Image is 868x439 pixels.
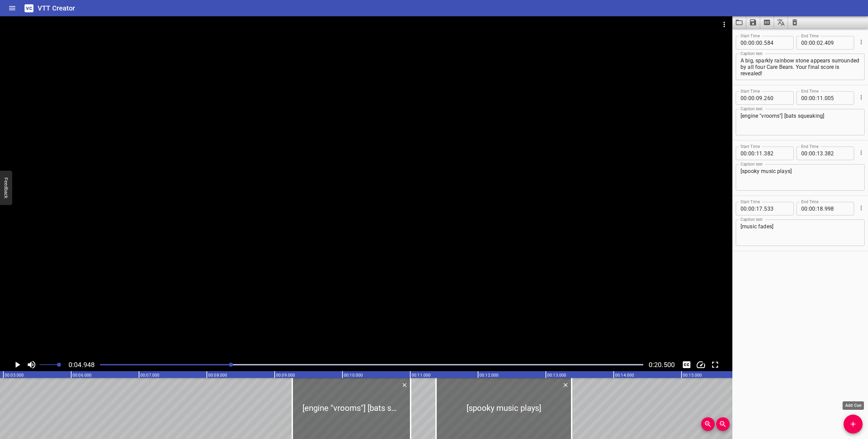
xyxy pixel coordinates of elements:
[400,381,408,389] div: Delete Cue
[801,91,808,105] input: 00
[73,373,92,378] text: 00:06.000
[741,36,747,50] input: 00
[763,36,764,50] span: .
[276,373,295,378] text: 00:09.000
[701,417,715,431] button: Zoom In
[732,16,746,28] button: Load captions from file
[809,36,815,50] input: 00
[741,57,860,77] textarea: A big, sparkly rainbow stone appears surrounded by all four Care Bears. Your final score is revea...
[748,202,755,215] input: 00
[756,202,763,215] input: 17
[735,18,743,26] svg: Load captions from file
[791,18,799,26] svg: Clear captions
[694,358,707,371] div: Playback Speed
[764,147,789,160] input: 382
[857,148,866,157] button: Cue Options
[815,147,817,160] span: :
[709,358,722,371] button: Toggle fullscreen
[857,89,865,106] div: Cue Options
[57,363,61,367] span: Set video volume
[755,91,756,105] span: :
[412,373,431,378] text: 00:11.000
[844,415,863,434] button: Add Cue
[709,358,722,371] div: Toggle Full Screen
[747,202,748,215] span: :
[741,147,747,160] input: 00
[823,202,825,215] span: .
[747,91,748,105] span: :
[741,202,747,215] input: 00
[823,91,825,105] span: .
[817,202,823,215] input: 18
[817,36,823,50] input: 02
[755,147,756,160] span: :
[764,91,789,105] input: 260
[748,36,755,50] input: 00
[763,18,771,26] svg: Extract captions from video
[746,16,760,28] button: Save captions to file
[763,147,764,160] span: .
[809,91,815,105] input: 00
[755,36,756,50] span: :
[68,361,95,369] span: 0:04.948
[857,204,866,212] button: Cue Options
[825,202,849,215] input: 998
[817,91,823,105] input: 11
[547,373,566,378] text: 00:13.000
[748,91,755,105] input: 00
[716,16,732,33] button: Video Options
[756,91,763,105] input: 09
[857,93,866,102] button: Cue Options
[649,361,675,369] span: Video Duration
[857,33,865,51] div: Cue Options
[763,91,764,105] span: .
[801,36,808,50] input: 00
[815,91,817,105] span: :
[774,16,788,28] button: Translate captions
[857,199,865,217] div: Cue Options
[823,147,825,160] span: .
[760,16,774,28] button: Extract captions from video
[825,91,849,105] input: 005
[748,147,755,160] input: 00
[344,373,363,378] text: 00:10.000
[817,147,823,160] input: 13
[756,36,763,50] input: 00
[857,38,866,46] button: Cue Options
[763,202,764,215] span: .
[815,36,817,50] span: :
[694,358,707,371] button: Change Playback Speed
[716,417,730,431] button: Zoom Out
[741,91,747,105] input: 00
[808,147,809,160] span: :
[808,36,809,50] span: :
[561,381,569,389] div: Delete Cue
[808,202,809,215] span: :
[479,373,498,378] text: 00:12.000
[801,202,808,215] input: 00
[809,147,815,160] input: 00
[749,18,757,26] svg: Save captions to file
[140,373,159,378] text: 00:07.000
[11,358,24,371] button: Play/Pause
[764,202,789,215] input: 533
[808,91,809,105] span: :
[777,18,785,26] svg: Translate captions
[561,381,570,389] button: Delete
[788,16,802,28] button: Clear captions
[857,144,865,161] div: Cue Options
[764,36,789,50] input: 584
[815,202,817,215] span: :
[680,358,693,371] button: Toggle captions
[747,147,748,160] span: :
[755,202,756,215] span: :
[208,373,227,378] text: 00:08.000
[747,36,748,50] span: :
[741,168,860,187] textarea: [spooky music plays]
[615,373,634,378] text: 00:14.000
[801,147,808,160] input: 00
[100,364,643,365] div: Play progress
[741,223,860,243] textarea: [music fades]
[825,147,849,160] input: 382
[38,3,75,14] h6: VTT Creator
